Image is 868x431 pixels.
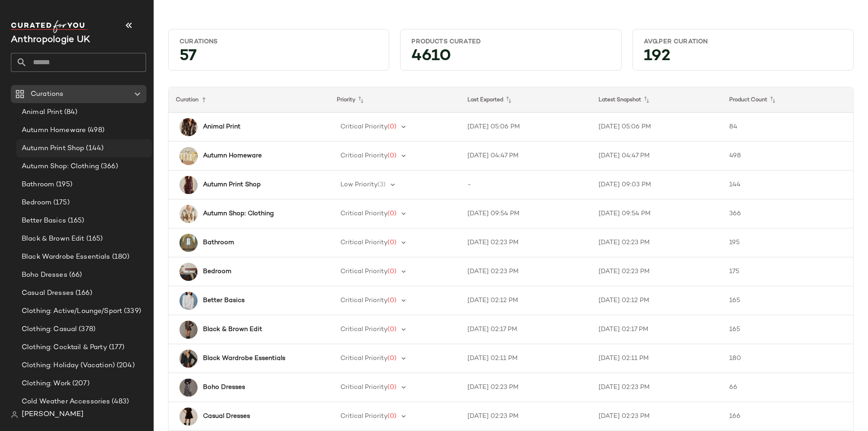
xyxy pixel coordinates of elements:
span: (0) [387,210,396,217]
td: 84 [722,113,853,142]
span: Autumn Print Shop [22,143,84,154]
span: (498) [86,125,104,136]
span: Clothing: Holiday (Vacation) [22,360,115,371]
td: [DATE] 02:23 PM [591,257,722,286]
div: Avg.per Curation [644,38,842,46]
img: 4112265640136_001_b [179,350,198,368]
td: [DATE] 09:03 PM [591,171,722,199]
span: Critical Priority [340,239,387,246]
span: Casual Dresses [22,288,74,298]
td: [DATE] 09:54 PM [591,199,722,228]
span: (378) [77,324,95,335]
b: Bathroom [203,238,234,247]
span: (0) [387,413,396,420]
img: svg%3e [11,411,18,418]
span: (366) [99,161,118,172]
span: (0) [387,326,396,333]
td: [DATE] 04:47 PM [591,142,722,171]
span: (0) [387,123,396,130]
b: Casual Dresses [203,412,250,421]
img: 4130370060054_003_b [179,407,198,426]
span: Black Wardrobe Essentials [22,252,110,262]
div: 192 [637,50,849,66]
span: (0) [387,297,396,304]
td: [DATE] 02:23 PM [591,373,722,402]
span: (207) [71,379,90,389]
span: Current Company Name [11,35,90,45]
span: Clothing: Active/Lounge/Sport [22,306,122,317]
div: 4610 [404,50,617,66]
td: [DATE] 02:23 PM [591,402,722,431]
img: 104486329_532_a [179,234,198,252]
img: 45200001AF_238_e [179,263,198,281]
td: [DATE] 02:11 PM [460,344,591,373]
span: (0) [387,384,396,391]
img: 4134617550004_021_b [179,321,198,339]
th: Curation [169,87,330,113]
span: Bathroom [22,180,54,190]
span: Critical Priority [340,123,387,130]
b: Autumn Print Shop [203,180,261,189]
span: Critical Priority [340,268,387,275]
span: Clothing: Work [22,379,71,389]
td: 195 [722,228,853,257]
span: Autumn Shop: Clothing [22,161,99,172]
td: [DATE] 02:23 PM [460,373,591,402]
span: Critical Priority [340,413,387,420]
b: Animal Print [203,122,241,132]
img: 4148959220009_010_b2 [179,292,198,310]
span: (483) [110,397,129,407]
b: Black & Brown Edit [203,325,262,334]
td: - [460,171,591,199]
td: [DATE] 02:23 PM [460,257,591,286]
span: (0) [387,239,396,246]
span: (144) [84,143,104,154]
span: (204) [115,360,135,371]
td: [DATE] 02:12 PM [591,286,722,315]
td: [DATE] 02:23 PM [460,228,591,257]
div: Products Curated [411,38,610,46]
td: [DATE] 02:17 PM [591,315,722,344]
div: 57 [172,50,385,66]
td: 498 [722,142,853,171]
span: Cold Weather Accessories [22,397,110,407]
span: Clothing: Cocktail & Party [22,342,107,353]
td: [DATE] 02:11 PM [591,344,722,373]
td: 180 [722,344,853,373]
span: Critical Priority [340,384,387,391]
td: 165 [722,315,853,344]
img: 4130086690014_437_b [179,379,198,397]
span: [PERSON_NAME] [22,409,84,420]
span: Low Priority [340,181,377,188]
span: (0) [387,268,396,275]
td: [DATE] 02:12 PM [460,286,591,315]
div: Curations [179,38,378,46]
span: Curations [31,89,63,99]
span: (66) [67,270,82,280]
th: Product Count [722,87,853,113]
th: Priority [330,87,461,113]
span: (165) [66,216,85,226]
span: (339) [122,306,141,317]
b: Boho Dresses [203,383,245,392]
td: [DATE] 02:17 PM [460,315,591,344]
span: Autumn Homeware [22,125,86,136]
img: cfy_white_logo.C9jOOHJF.svg [11,20,88,33]
span: (165) [85,234,103,244]
span: Critical Priority [340,297,387,304]
td: [DATE] 02:23 PM [591,228,722,257]
td: 66 [722,373,853,402]
td: [DATE] 04:47 PM [460,142,591,171]
span: (195) [54,180,72,190]
span: (84) [62,107,78,118]
img: 4110941830014_020_e [179,176,198,194]
span: (166) [74,288,92,298]
span: Critical Priority [340,152,387,159]
span: (180) [110,252,130,262]
span: Critical Priority [340,355,387,362]
span: Critical Priority [340,210,387,217]
span: Boho Dresses [22,270,67,280]
td: [DATE] 02:23 PM [460,402,591,431]
span: (177) [107,342,125,353]
span: (175) [52,198,70,208]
